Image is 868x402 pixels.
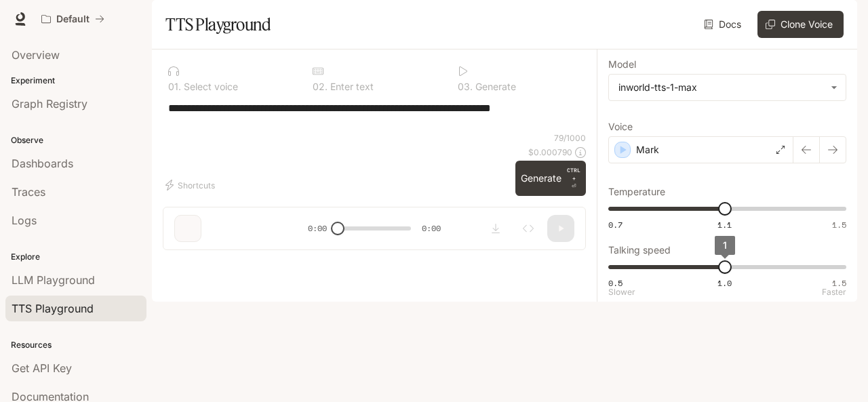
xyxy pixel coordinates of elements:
button: Clone Voice [757,11,844,38]
p: 0 2 . [313,82,328,92]
h1: TTS Playground [165,11,271,38]
span: 0.7 [608,219,623,230]
p: Talking speed [608,245,671,255]
a: Docs [701,11,747,38]
span: 1.5 [832,219,846,230]
p: CTRL + [567,166,580,182]
p: Mark [636,143,659,157]
button: GenerateCTRL +⏎ [515,161,586,196]
p: Model [608,60,636,69]
p: 0 1 . [168,82,181,92]
p: 79 / 1000 [554,132,586,144]
span: 1.5 [832,277,846,289]
p: Faster [822,288,846,296]
p: $ 0.000790 [528,146,572,158]
p: Default [56,14,90,25]
button: Shortcuts [163,174,220,196]
span: 1.0 [717,277,732,289]
p: Voice [608,122,633,132]
span: 1 [723,239,727,251]
p: Temperature [608,187,665,197]
div: inworld-tts-1-max [609,75,846,100]
p: Select voice [181,82,238,92]
span: 1.1 [717,219,732,230]
p: Slower [608,288,635,296]
p: Enter text [328,82,374,92]
p: ⏎ [567,166,580,190]
span: 0.5 [608,277,623,289]
button: All workspaces [35,5,111,33]
div: inworld-tts-1-max [618,81,824,94]
p: 0 3 . [458,82,473,92]
p: Generate [473,82,516,92]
